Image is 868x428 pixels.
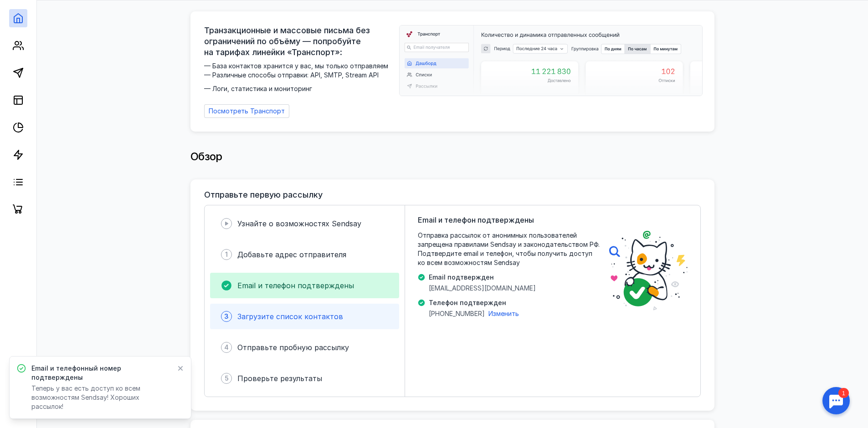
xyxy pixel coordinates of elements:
[31,364,170,382] span: Email и телефонный номер подтверждены
[237,250,346,259] span: Добавьте адрес отправителя
[609,231,688,311] img: poster
[204,190,323,199] h3: Отправьте первую рассылку
[21,5,31,15] div: 1
[488,309,519,318] button: Изменить
[237,312,343,321] span: Загрузите список контактов
[429,298,519,307] span: Телефон подтвержден
[429,284,536,293] span: [EMAIL_ADDRESS][DOMAIN_NAME]
[237,343,349,352] span: Отправьте пробную рассылку
[429,309,485,318] span: [PHONE_NUMBER]
[488,310,519,317] span: Изменить
[204,25,394,58] span: Транзакционные и массовые письма без ограничений по объёму — попробуйте на тарифах линейки «Транс...
[224,343,229,352] span: 4
[225,374,229,383] span: 5
[225,250,228,259] span: 1
[209,107,285,115] span: Посмотреть Транспорт
[429,273,536,282] span: Email подтвержден
[204,104,289,118] a: Посмотреть Транспорт
[224,312,229,321] span: 3
[204,61,394,93] span: — База контактов хранится у вас, мы только отправляем — Различные способы отправки: API, SMTP, St...
[190,150,222,163] span: Обзор
[237,281,354,290] span: Email и телефон подтверждены
[31,384,140,410] span: Теперь у вас есть доступ ко всем возможностям Sendsay! Хороших рассылок!
[237,219,361,228] span: Узнайте о возможностях Sendsay
[237,374,322,383] span: Проверьте результаты
[418,231,600,267] span: Отправка рассылок от анонимных пользователей запрещена правилами Sendsay и законодательством РФ. ...
[418,214,534,225] span: Email и телефон подтверждены
[400,25,702,96] img: dashboard-transport-banner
